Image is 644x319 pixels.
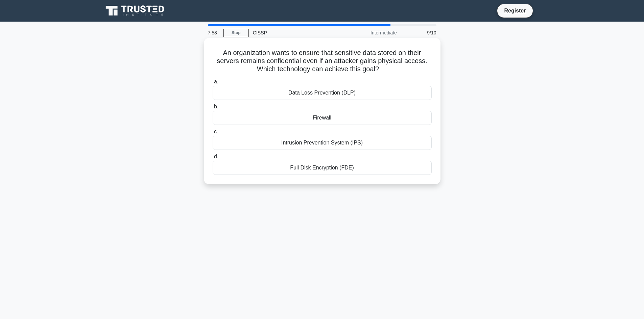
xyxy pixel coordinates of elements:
a: Register [500,6,530,15]
div: Firewall [213,111,432,125]
div: Data Loss Prevention (DLP) [213,86,432,100]
span: a. [214,79,218,84]
div: Intermediate [342,26,401,39]
div: CISSP [249,26,342,39]
span: d. [214,154,218,159]
div: Intrusion Prevention System (IPS) [213,136,432,150]
h5: An organization wants to ensure that sensitive data stored on their servers remains confidential ... [212,49,432,74]
span: c. [214,129,218,134]
a: Stop [223,29,249,37]
div: Full Disk Encryption (FDE) [213,161,432,175]
div: 7:58 [204,26,223,39]
span: b. [214,104,218,109]
div: 9/10 [401,26,440,39]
